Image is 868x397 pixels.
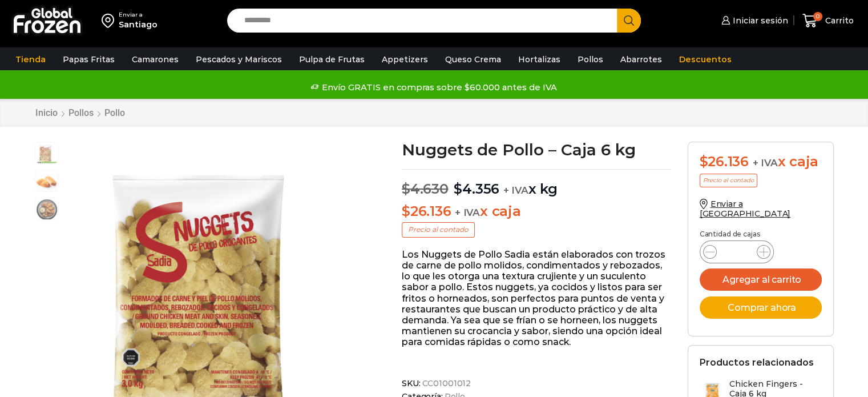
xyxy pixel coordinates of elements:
[402,203,410,219] span: $
[572,49,609,70] a: Pollos
[35,107,58,118] a: Inicio
[700,174,757,187] p: Precio al contado
[402,203,671,220] p: x caja
[402,169,671,198] p: x kg
[420,379,471,388] span: CC01001012
[615,49,668,70] a: Abarrotes
[402,181,449,197] bdi: 4.630
[813,12,822,21] span: 0
[700,153,708,170] span: $
[10,49,51,70] a: Tienda
[700,230,822,238] p: Cantidad de cajas
[455,207,480,218] span: + IVA
[119,11,158,19] div: Enviar a
[35,107,126,118] nav: Breadcrumb
[402,142,671,158] h1: Nuggets de Pollo – Caja 6 kg
[402,222,475,237] p: Precio al contado
[718,9,788,32] a: Iniciar sesión
[700,268,822,291] button: Agregar al carrito
[673,49,737,70] a: Descuentos
[102,11,119,30] img: address-field-icon.svg
[700,357,814,368] h2: Productos relacionados
[104,107,126,118] a: Pollo
[119,19,158,30] div: Santiago
[402,379,671,388] span: SKU:
[35,170,58,193] span: nuggets
[700,296,822,319] button: Comprar ahora
[512,49,566,70] a: Hortalizas
[376,49,434,70] a: Appetizers
[454,181,499,197] bdi: 4.356
[402,249,671,348] p: Los Nuggets de Pollo Sadia están elaborados con trozos de carne de pollo molidos, condimentados y...
[700,199,791,219] a: Enviar a [GEOGRAPHIC_DATA]
[402,181,410,197] span: $
[726,244,748,260] input: Product quantity
[800,7,857,34] a: 0 Carrito
[822,15,854,26] span: Carrito
[700,153,749,170] bdi: 26.136
[439,49,507,70] a: Queso Crema
[126,49,184,70] a: Camarones
[57,49,120,70] a: Papas Fritas
[617,9,641,33] button: Search button
[190,49,288,70] a: Pescados y Mariscos
[35,142,58,165] span: nuggets
[700,154,822,170] div: x caja
[293,49,370,70] a: Pulpa de Frutas
[730,15,788,26] span: Iniciar sesión
[753,157,778,169] span: + IVA
[68,107,94,118] a: Pollos
[35,198,58,221] span: nuggets
[454,181,462,197] span: $
[503,185,528,196] span: + IVA
[402,203,451,219] bdi: 26.136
